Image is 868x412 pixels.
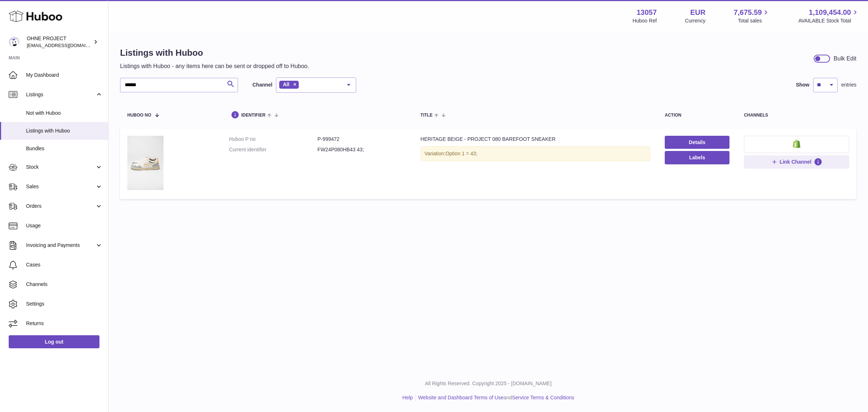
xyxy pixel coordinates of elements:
[416,394,574,401] li: and
[26,183,95,190] span: Sales
[27,35,92,49] div: OHNE PROJECT
[798,8,859,24] a: 1,109,454.00 AVAILABLE Stock Total
[446,151,477,156] span: Option 1 = 43;
[633,17,657,24] div: Huboo Ref
[744,113,849,118] div: channels
[793,139,800,148] img: shopify-small.png
[252,81,272,88] label: Channel
[734,8,762,17] span: 7,675.59
[780,159,812,165] span: Link Channel
[26,320,103,327] span: Returns
[418,395,503,400] a: Website and Dashboard Terms of Use
[318,136,406,143] dd: P-999472
[26,164,95,171] span: Stock
[26,72,103,79] span: My Dashboard
[421,113,433,118] span: title
[665,151,729,164] button: Labels
[26,222,103,229] span: Usage
[512,395,574,400] a: Service Terms & Conditions
[26,91,95,98] span: Listings
[26,203,95,210] span: Orders
[27,42,106,48] span: [EMAIL_ADDRESS][DOMAIN_NAME]
[744,155,849,168] button: Link Channel
[26,145,103,152] span: Bundles
[734,8,770,24] a: 7,675.59 Total sales
[665,136,729,149] a: Details
[127,113,151,118] span: Huboo no
[241,113,265,118] span: identifier
[229,136,318,143] dt: Huboo P no
[421,136,650,143] div: HERITAGE BEIGE - PROJECT 080 BAREFOOT SNEAKER
[318,146,406,153] dd: FW24P080HB43 43;
[796,81,809,88] label: Show
[26,300,103,307] span: Settings
[26,110,103,117] span: Not with Huboo
[685,17,706,24] div: Currency
[809,8,851,17] span: 1,109,454.00
[637,8,657,17] strong: 13057
[26,242,95,249] span: Invoicing and Payments
[9,37,20,47] img: internalAdmin-13057@internal.huboo.com
[690,8,705,17] strong: EUR
[738,17,770,24] span: Total sales
[114,380,862,387] p: All Rights Reserved. Copyright 2025 - [DOMAIN_NAME]
[120,62,309,70] p: Listings with Huboo - any items here can be sent or dropped off to Huboo.
[26,281,103,288] span: Channels
[26,127,103,134] span: Listings with Huboo
[798,17,859,24] span: AVAILABLE Stock Total
[127,136,163,190] img: HERITAGE BEIGE - PROJECT 080 BAREFOOT SNEAKER
[229,146,318,153] dt: Current identifier
[421,146,650,161] div: Variation:
[9,335,99,348] a: Log out
[403,395,413,400] a: Help
[283,81,289,87] span: All
[665,113,729,118] div: action
[834,55,856,63] div: Bulk Edit
[120,47,309,59] h1: Listings with Huboo
[841,81,856,88] span: entries
[26,261,103,268] span: Cases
